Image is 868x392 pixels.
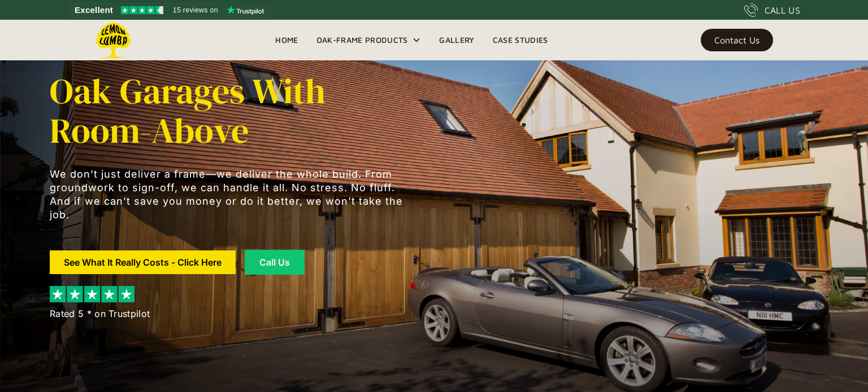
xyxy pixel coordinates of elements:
div: Oak-Frame Products [316,33,408,47]
img: Trustpilot logo [227,6,264,15]
span: 15 reviews on [173,3,218,17]
a: Home [266,32,307,49]
div: Contact Us [714,36,759,44]
div: Call Us [259,258,290,267]
a: Call Us [245,250,305,275]
div: Oak-Frame Products [307,20,431,60]
span: Excellent [75,3,113,17]
div: Rated 5 * on Trustpilot [50,307,150,320]
a: Contact Us [701,29,773,51]
h1: Oak Garages with Room-Above [50,72,411,151]
a: See Lemon Lumba reviews on Trustpilot [68,2,272,18]
img: Trustpilot 4.5 stars [121,6,163,14]
a: Case Studies [484,32,557,49]
a: See What It Really Costs - Click Here [50,250,236,274]
a: CALL US [744,3,800,17]
div: CALL US [765,3,800,17]
a: Gallery [430,32,483,49]
p: We don’t just deliver a frame—we deliver the whole build. From groundwork to sign-off, we can han... [50,168,411,222]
